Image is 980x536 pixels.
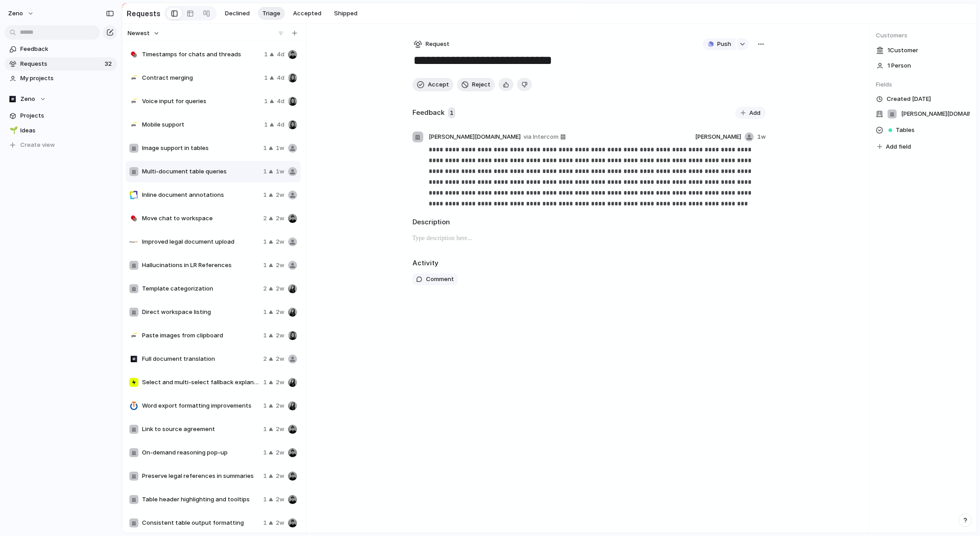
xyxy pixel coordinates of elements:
span: 2w [276,308,284,317]
span: 2w [276,284,284,293]
span: Projects [20,111,114,120]
span: 2 [263,284,267,293]
span: Add field [886,142,911,151]
span: 4d [277,73,284,82]
span: Paste images from clipboard [142,331,260,340]
span: 4d [277,120,284,129]
span: 2w [276,261,284,270]
span: 2w [276,518,284,527]
span: 1 [263,401,267,410]
a: Requests32 [5,57,117,71]
span: Comment [426,275,454,284]
span: Add [749,109,760,118]
button: Zeno [4,6,39,21]
a: Feedback [5,42,117,56]
span: Create view [20,141,55,150]
span: Mobile support [142,120,261,129]
button: Reject [457,78,495,91]
span: Customers [876,31,970,40]
span: Newest [128,29,150,38]
span: Feedback [20,45,114,54]
span: 1w [757,132,766,141]
span: Consistent table output formatting [142,518,260,527]
span: 1 [264,97,268,106]
span: Select and multi-select fallback explanation [142,378,260,387]
span: 1 [263,495,267,504]
a: Projects [5,109,117,123]
div: 🌱 [9,125,16,136]
span: Reject [472,80,490,89]
span: 1 [264,120,268,129]
button: Add field [876,141,912,153]
span: Tables [896,126,915,135]
button: Comment [412,273,458,285]
button: Push [703,38,736,50]
span: Voice input for queries [142,97,261,106]
span: Declined [225,9,250,18]
span: 1 [264,50,268,59]
span: Accept [428,80,449,89]
button: Accept [412,78,453,91]
span: 2w [276,472,284,481]
span: Word export formatting improvements [142,401,260,410]
span: 32 [105,59,114,68]
span: 1w [276,144,284,153]
span: 1w [276,167,284,176]
span: 1 [263,308,267,317]
span: 1 [263,144,267,153]
span: 4d [277,97,284,106]
span: Move chat to workspace [142,214,260,223]
span: Shipped [334,9,357,18]
span: Created [DATE] [887,95,931,104]
span: 2w [276,237,284,246]
h2: Requests [127,8,160,19]
span: Zeno [8,9,23,18]
button: Zeno [5,92,117,106]
span: 1 [263,237,267,246]
span: 1 [264,73,268,82]
span: 1 [263,261,267,270]
button: Request [412,38,451,50]
span: Requests [20,59,102,68]
span: 1 [263,331,267,340]
h2: Feedback [412,108,444,118]
button: Triage [258,7,285,20]
span: Preserve legal references in summaries [142,472,260,481]
span: [PERSON_NAME][DOMAIN_NAME] [429,132,521,141]
span: 2w [276,495,284,504]
span: 2 [263,354,267,363]
button: Newest [126,27,161,39]
button: Create view [5,138,117,152]
button: 🌱 [8,126,17,135]
button: Declined [220,7,254,20]
span: 2w [276,191,284,200]
span: 2w [276,401,284,410]
span: 1 [263,472,267,481]
span: Triage [262,9,280,18]
span: Push [717,40,731,49]
span: 1 [263,191,267,200]
a: 🌱Ideas [5,124,117,137]
h2: Description [412,217,766,227]
span: 1 [263,448,267,457]
span: 1 [263,378,267,387]
span: 2w [276,378,284,387]
span: [PERSON_NAME] [695,132,741,141]
a: via Intercom [522,132,568,142]
span: Hallucinations in LR References [142,261,260,270]
span: Multi-document table queries [142,167,260,176]
span: 1 [263,167,267,176]
span: Full document translation [142,354,260,363]
span: 4d [277,50,284,59]
span: Timestamps for chats and threads [142,50,261,59]
span: 2w [276,331,284,340]
span: Ideas [20,126,114,135]
span: 1 Person [888,61,911,70]
span: Inline document annotations [142,191,260,200]
button: Accepted [289,7,326,20]
span: On-demand reasoning pop-up [142,448,260,457]
span: Improved legal document upload [142,237,260,246]
span: Link to source agreement [142,425,260,434]
span: Template categorization [142,284,260,293]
